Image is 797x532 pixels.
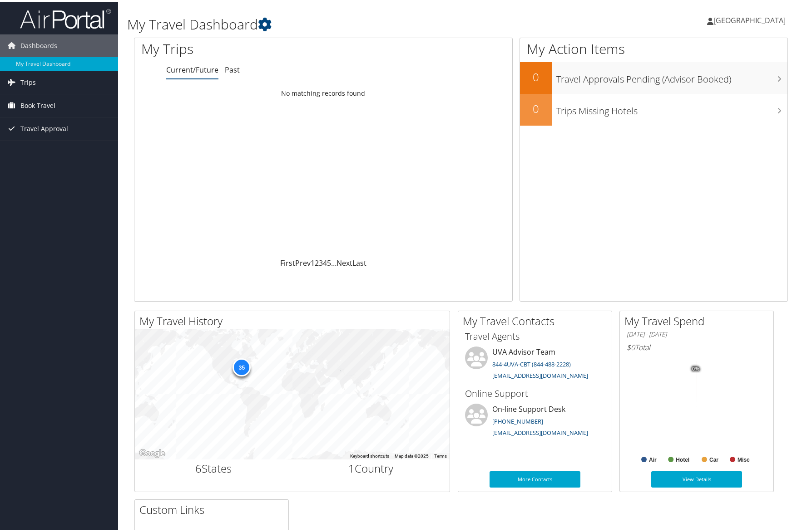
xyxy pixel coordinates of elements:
[460,401,609,439] li: On-line Support Desk
[166,63,218,73] a: Current/Future
[520,92,787,123] a: 0Trips Missing Hotels
[139,500,288,515] h2: Custom Links
[280,256,295,266] a: First
[311,256,315,266] a: 1
[348,459,355,473] span: 1
[20,32,57,55] span: Dashboards
[352,256,366,266] a: Last
[195,459,202,473] span: 6
[323,256,327,266] a: 4
[134,83,512,99] td: No matching records found
[520,99,552,114] h2: 0
[20,69,36,92] span: Trips
[649,454,657,461] text: Air
[520,37,787,56] h1: My Action Items
[492,415,543,423] a: [PHONE_NUMBER]
[627,328,767,337] h6: [DATE] - [DATE]
[350,451,389,457] button: Keyboard shortcuts
[627,340,635,350] span: $0
[465,385,605,398] h3: Online Support
[434,451,447,456] a: Terms (opens in new tab)
[395,451,429,456] span: Map data ©2025
[327,256,331,266] a: 5
[460,344,609,381] li: UVA Advisor Team
[556,98,787,115] h3: Trips Missing Hotels
[141,37,348,56] h1: My Trips
[556,66,787,83] h3: Travel Approvals Pending (Advisor Booked)
[713,13,786,23] span: [GEOGRAPHIC_DATA]
[709,454,718,461] text: Car
[295,256,311,266] a: Prev
[225,63,240,73] a: Past
[463,311,612,327] h2: My Travel Contacts
[520,67,552,83] h2: 0
[20,115,68,138] span: Travel Approval
[707,5,795,32] a: [GEOGRAPHIC_DATA]
[492,369,588,377] a: [EMAIL_ADDRESS][DOMAIN_NAME]
[676,454,689,461] text: Hotel
[331,256,337,266] span: …
[233,356,251,374] div: 35
[299,459,443,474] h2: Country
[492,358,571,366] a: 844-4UVA-CBT (844-488-2228)
[738,454,750,461] text: Misc
[20,6,111,27] img: airportal-logo.png
[139,311,450,327] h2: My Travel History
[137,445,167,457] img: Google
[337,256,352,266] a: Next
[315,256,319,266] a: 2
[20,92,55,115] span: Book Travel
[492,426,588,434] a: [EMAIL_ADDRESS][DOMAIN_NAME]
[137,445,167,457] a: Open this area in Google Maps (opens a new window)
[465,328,605,341] h3: Travel Agents
[127,13,572,32] h1: My Travel Dashboard
[627,340,767,350] h6: Total
[319,256,323,266] a: 3
[520,60,787,92] a: 0Travel Approvals Pending (Advisor Booked)
[624,311,773,327] h2: My Travel Spend
[490,469,580,485] a: More Contacts
[692,364,699,369] tspan: 0%
[142,459,286,474] h2: States
[651,469,742,485] a: View Details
